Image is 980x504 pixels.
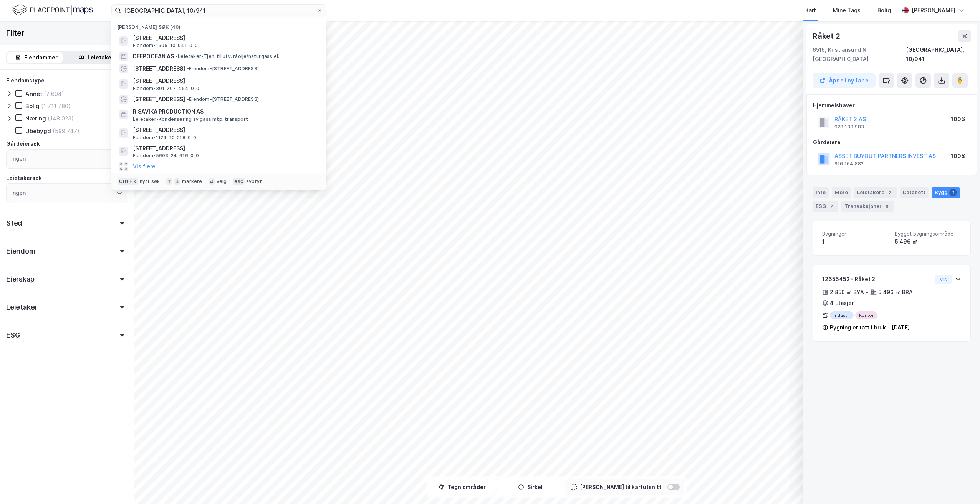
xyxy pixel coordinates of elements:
[932,187,960,198] div: Bygg
[900,187,929,198] div: Datasett
[6,139,40,148] div: Gårdeiersøk
[133,52,174,61] span: DEEPOCEAN AS
[133,144,317,153] span: [STREET_ADDRESS]
[44,90,64,97] div: (7 604)
[133,95,185,104] span: [STREET_ADDRESS]
[498,479,563,495] button: Sirkel
[834,161,864,167] div: 916 164 882
[832,187,851,198] div: Eiere
[866,289,869,295] div: •
[187,66,259,72] span: Eiendom • [STREET_ADDRESS]
[111,18,326,32] div: [PERSON_NAME] søk (40)
[6,331,20,340] div: ESG
[951,152,966,161] div: 100%
[6,247,35,256] div: Eiendom
[11,188,26,198] div: Ingen
[25,127,51,135] div: Ubebygd
[580,483,661,492] div: [PERSON_NAME] til kartutsnitt
[88,53,117,62] div: Leietakere
[942,467,980,504] iframe: Chat Widget
[6,303,37,312] div: Leietaker
[813,187,829,198] div: Info
[12,3,93,17] img: logo.f888ab2527a4732fd821a326f86c7f29.svg
[133,125,317,135] span: [STREET_ADDRESS]
[6,275,34,284] div: Eierskap
[805,6,816,15] div: Kart
[25,115,46,122] div: Næring
[834,124,864,130] div: 928 130 983
[133,162,156,171] button: Vis flere
[133,43,198,49] span: Eiendom • 1505-10-941-0-0
[883,203,891,210] div: 6
[118,178,138,185] div: Ctrl + k
[187,66,189,71] span: •
[895,231,961,237] span: Bygget bygningsområde
[140,178,160,184] div: nytt søk
[830,323,910,332] div: Bygning er tatt i bruk - [DATE]
[949,189,957,196] div: 1
[175,53,279,59] span: Leietaker • Tjen. til utv. råolje/naturgass el.
[133,76,317,86] span: [STREET_ADDRESS]
[133,64,185,73] span: [STREET_ADDRESS]
[813,138,970,147] div: Gårdeiere
[133,107,317,116] span: RISAVIKA PRODUCTION AS
[895,237,961,246] div: 5 496 ㎡
[830,298,854,308] div: 4 Etasjer
[6,27,25,39] div: Filter
[133,153,199,159] span: Eiendom • 5603-24-616-0-0
[951,115,966,124] div: 100%
[48,115,74,122] div: (148 023)
[24,53,58,62] div: Eiendommer
[822,231,889,237] span: Bygninger
[133,116,248,122] span: Leietaker • Kondensering av gass mtp. transport
[822,237,889,246] div: 1
[841,201,894,212] div: Transaksjoner
[912,6,955,15] div: [PERSON_NAME]
[6,219,22,228] div: Sted
[11,154,26,163] div: Ingen
[121,5,317,16] input: Søk på adresse, matrikkel, gårdeiere, leietakere eller personer
[813,101,970,110] div: Hjemmelshaver
[133,135,197,141] span: Eiendom • 1124-10-218-0-0
[217,178,227,184] div: velg
[53,127,79,135] div: (599 747)
[828,203,835,210] div: 2
[187,96,259,102] span: Eiendom • [STREET_ADDRESS]
[6,173,42,183] div: Leietakersøk
[133,33,317,43] span: [STREET_ADDRESS]
[935,275,952,284] button: Vis
[854,187,897,198] div: Leietakere
[25,90,42,97] div: Annet
[187,96,189,102] span: •
[41,102,71,110] div: (1 711 780)
[25,102,40,110] div: Bolig
[813,201,838,212] div: ESG
[886,189,894,196] div: 2
[877,6,891,15] div: Bolig
[813,73,876,88] button: Åpne i ny fane
[429,479,495,495] button: Tegn områder
[906,45,971,64] div: [GEOGRAPHIC_DATA], 10/941
[878,288,913,297] div: 5 496 ㎡ BRA
[6,76,45,85] div: Eiendomstype
[233,178,245,185] div: esc
[246,178,262,184] div: avbryt
[813,45,906,64] div: 6516, Kristiansund N, [GEOGRAPHIC_DATA]
[182,178,202,184] div: markere
[813,30,842,42] div: Råket 2
[830,288,864,297] div: 2 856 ㎡ BYA
[133,86,200,92] span: Eiendom • 301-207-454-0-0
[833,6,861,15] div: Mine Tags
[175,53,178,59] span: •
[822,275,932,284] div: 12655452 - Råket 2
